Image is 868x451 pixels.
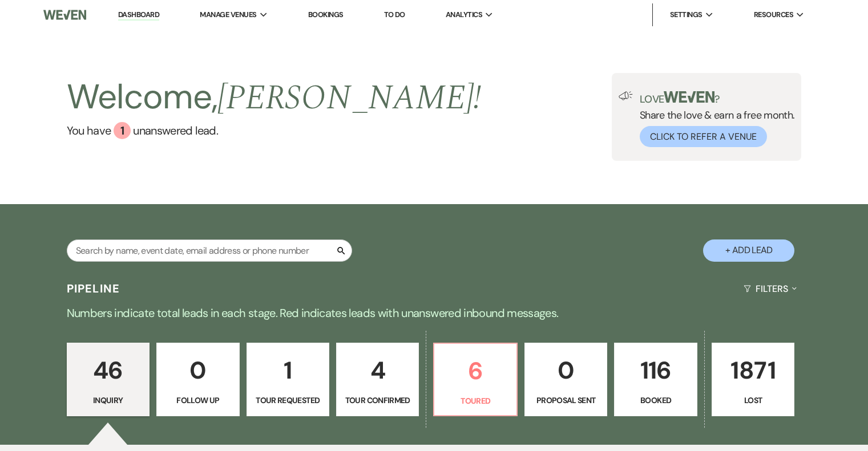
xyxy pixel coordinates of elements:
input: Search by name, event date, email address or phone number [67,239,352,262]
a: 116Booked [614,343,697,417]
p: Proposal Sent [532,394,600,407]
button: Filters [739,274,801,304]
img: weven-logo-green.svg [664,91,714,103]
span: Analytics [446,9,482,21]
a: 46Inquiry [67,343,150,417]
button: + Add Lead [703,239,794,262]
p: Inquiry [74,394,142,407]
p: 46 [74,351,142,389]
a: 1871Lost [712,343,794,417]
div: 1 [114,122,131,139]
a: To Do [384,10,405,19]
p: Tour Confirmed [344,394,411,407]
p: 116 [621,351,689,389]
img: loud-speaker-illustration.svg [619,91,633,100]
div: Share the love & earn a free month. [633,91,795,147]
a: 4Tour Confirmed [336,343,419,417]
a: Bookings [308,10,344,19]
a: 0Follow Up [156,343,239,417]
a: 6Toured [433,343,517,417]
a: Dashboard [118,10,159,21]
p: Toured [441,395,509,407]
p: Tour Requested [254,394,322,407]
p: 0 [164,351,232,389]
p: Lost [719,394,787,407]
a: 0Proposal Sent [524,343,607,417]
p: Follow Up [164,394,232,407]
span: [PERSON_NAME] ! [217,72,481,124]
span: Manage Venues [200,9,256,21]
p: Love ? [640,91,795,104]
p: Booked [621,394,689,407]
p: Numbers indicate total leads in each stage. Red indicates leads with unanswered inbound messages. [23,304,845,322]
span: Settings [670,9,703,21]
p: 6 [441,352,509,390]
button: Click to Refer a Venue [640,126,767,147]
img: Weven Logo [43,3,86,27]
span: Resources [754,9,793,21]
p: 0 [532,351,600,389]
p: 1871 [719,351,787,389]
h2: Welcome, [67,73,482,122]
h3: Pipeline [67,281,120,296]
a: 1Tour Requested [247,343,329,417]
a: You have 1 unanswered lead. [67,122,482,139]
p: 4 [344,351,411,389]
p: 1 [254,351,322,389]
